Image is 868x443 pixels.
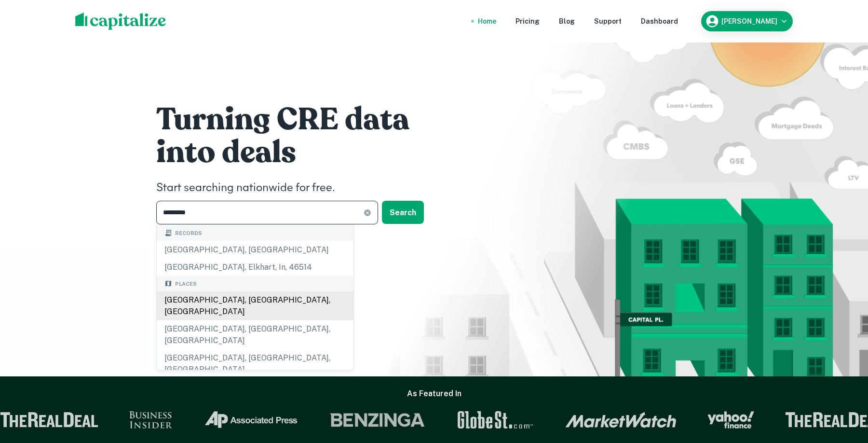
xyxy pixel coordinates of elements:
[328,411,425,429] img: Benzinga
[515,16,540,27] a: Pricing
[156,100,446,139] h1: Turning CRE data
[175,229,202,237] span: Records
[478,16,496,27] a: Home
[157,258,353,276] div: [GEOGRAPHIC_DATA], elkhart, in, 46514
[407,388,461,400] h6: As Featured In
[75,13,166,30] img: capitalize-logo.png
[156,180,446,197] h4: Start searching nationwide for free.
[721,18,777,25] h6: [PERSON_NAME]
[641,16,678,27] a: Dashboard
[701,11,793,31] button: [PERSON_NAME]
[129,411,172,429] img: Business Insider
[707,411,754,429] img: Yahoo Finance
[203,411,298,429] img: Associated Press
[157,320,353,349] div: [GEOGRAPHIC_DATA], [GEOGRAPHIC_DATA], [GEOGRAPHIC_DATA]
[820,366,868,412] iframe: Chat Widget
[456,411,534,429] img: GlobeSt
[382,201,424,224] button: Search
[594,16,622,27] a: Support
[175,279,197,288] span: Places
[157,291,353,320] div: [GEOGRAPHIC_DATA], [GEOGRAPHIC_DATA], [GEOGRAPHIC_DATA]
[157,241,353,258] div: [GEOGRAPHIC_DATA], [GEOGRAPHIC_DATA]
[559,16,575,27] a: Blog
[157,349,353,378] div: [GEOGRAPHIC_DATA], [GEOGRAPHIC_DATA], [GEOGRAPHIC_DATA]
[156,133,446,172] h1: into deals
[565,412,676,428] img: Market Watch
